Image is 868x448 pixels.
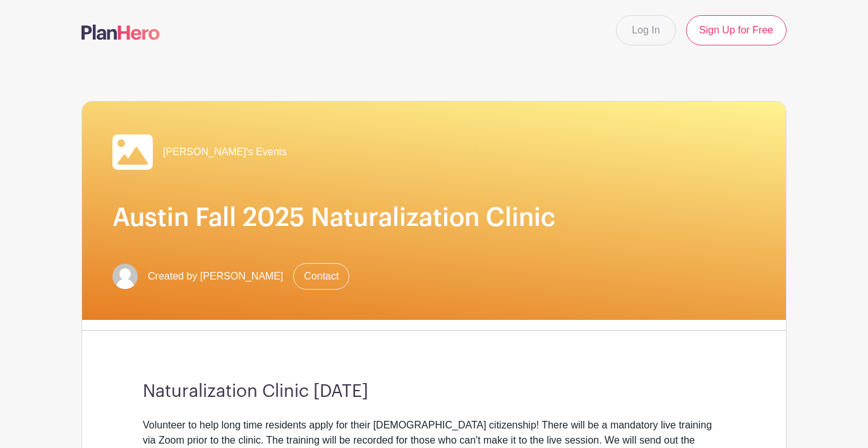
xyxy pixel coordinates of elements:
[163,144,287,160] span: [PERSON_NAME]'s Events
[293,263,349,290] a: Contact
[148,269,283,284] span: Created by [PERSON_NAME]
[81,25,160,40] img: logo-507f7623f17ff9eddc593b1ce0a138ce2505c220e1c5a4e2b4648c50719b7d32.svg
[143,381,725,403] h3: Naturalization Clinic [DATE]
[112,264,138,289] img: default-ce2991bfa6775e67f084385cd625a349d9dcbb7a52a09fb2fda1e96e2d18dcdb.png
[616,15,675,45] a: Log In
[112,203,756,233] h1: Austin Fall 2025 Naturalization Clinic
[686,15,787,45] a: Sign Up for Free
